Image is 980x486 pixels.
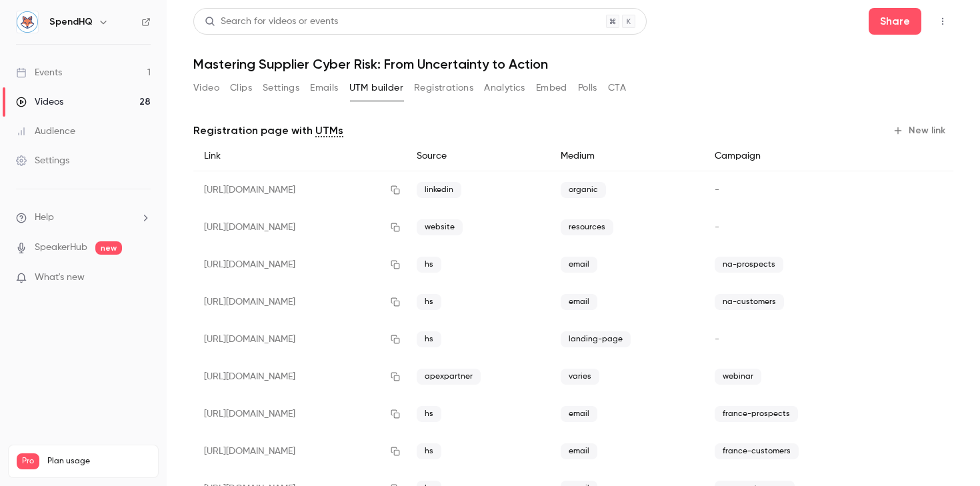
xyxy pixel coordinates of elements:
[578,77,597,99] button: Polls
[35,211,54,225] span: Help
[16,66,62,79] div: Events
[193,433,406,470] div: [URL][DOMAIN_NAME]
[193,77,219,99] button: Video
[16,125,75,138] div: Audience
[193,283,406,321] div: [URL][DOMAIN_NAME]
[608,77,626,99] button: CTA
[704,141,881,171] div: Campaign
[561,294,597,310] span: email
[193,321,406,358] div: [URL][DOMAIN_NAME]
[49,15,93,29] h6: SpendHQ
[561,331,631,347] span: landing-page
[417,219,463,235] span: website
[193,141,406,171] div: Link
[47,456,150,467] span: Plan usage
[561,369,599,385] span: varies
[349,77,403,99] button: UTM builder
[417,406,441,422] span: hs
[887,120,953,141] button: New link
[417,182,461,198] span: linkedin
[310,77,338,99] button: Emails
[484,77,525,99] button: Analytics
[315,123,343,139] a: UTMs
[414,77,473,99] button: Registrations
[561,219,613,235] span: resources
[230,77,252,99] button: Clips
[193,358,406,395] div: [URL][DOMAIN_NAME]
[135,272,151,284] iframe: Noticeable Trigger
[417,443,441,459] span: hs
[417,331,441,347] span: hs
[869,8,921,35] button: Share
[193,56,953,72] h1: Mastering Supplier Cyber Risk: From Uncertainty to Action
[417,369,481,385] span: apexpartner
[932,11,953,32] button: Top Bar Actions
[561,406,597,422] span: email
[205,15,338,29] div: Search for videos or events
[715,185,719,195] span: -
[550,141,704,171] div: Medium
[561,443,597,459] span: email
[95,241,122,255] span: new
[417,294,441,310] span: hs
[715,294,784,310] span: na-customers
[715,223,719,232] span: -
[193,209,406,246] div: [URL][DOMAIN_NAME]
[715,335,719,344] span: -
[561,257,597,273] span: email
[406,141,550,171] div: Source
[536,77,567,99] button: Embed
[193,123,343,139] p: Registration page with
[715,443,799,459] span: france-customers
[16,95,63,109] div: Videos
[35,241,87,255] a: SpeakerHub
[16,154,69,167] div: Settings
[16,211,151,225] li: help-dropdown-opener
[193,171,406,209] div: [URL][DOMAIN_NAME]
[17,11,38,33] img: SpendHQ
[17,453,39,469] span: Pro
[35,271,85,285] span: What's new
[193,395,406,433] div: [URL][DOMAIN_NAME]
[263,77,299,99] button: Settings
[193,246,406,283] div: [URL][DOMAIN_NAME]
[715,257,783,273] span: na-prospects
[715,369,761,385] span: webinar
[561,182,606,198] span: organic
[417,257,441,273] span: hs
[715,406,798,422] span: france-prospects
